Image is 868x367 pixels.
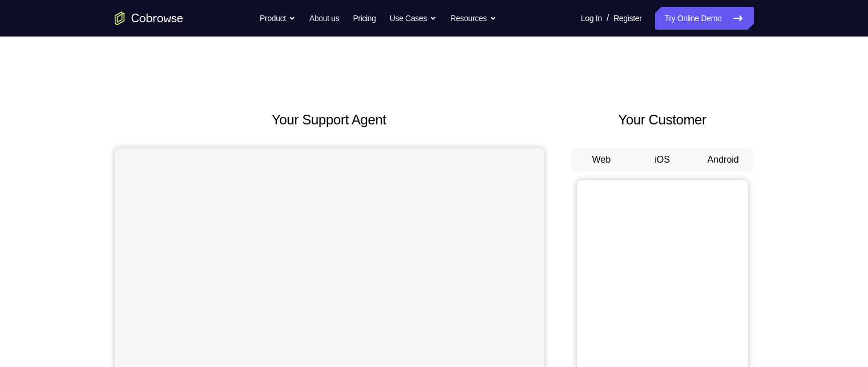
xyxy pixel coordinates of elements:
[450,7,496,30] button: Resources
[115,11,183,25] a: Go to the home page
[390,7,437,30] button: Use Cases
[655,7,753,30] a: Try Online Demo
[607,11,609,25] span: /
[581,7,602,30] a: Log In
[632,148,693,171] button: iOS
[353,7,376,30] a: Pricing
[571,110,754,130] h2: Your Customer
[693,148,754,171] button: Android
[613,7,641,30] a: Register
[309,7,339,30] a: About us
[115,110,544,130] h2: Your Support Agent
[260,7,296,30] button: Product
[571,148,632,171] button: Web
